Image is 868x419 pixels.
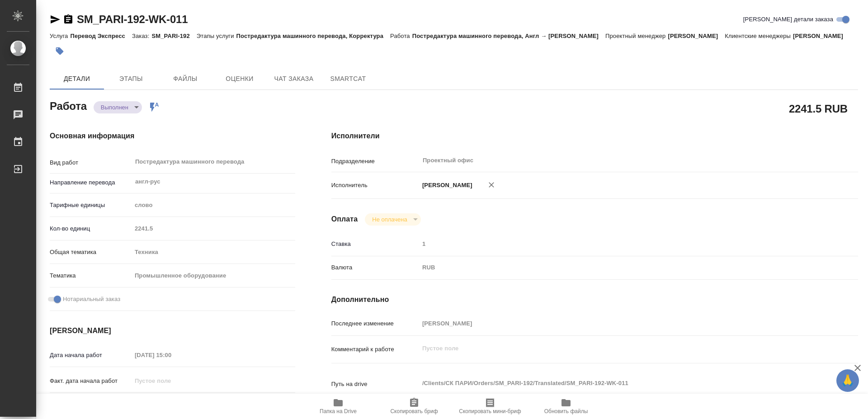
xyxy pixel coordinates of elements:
[164,73,207,85] span: Файлы
[50,131,295,141] h4: Основная информация
[419,237,814,250] input: Пустое поле
[331,181,419,190] p: Исполнитель
[459,408,521,414] span: Скопировать мини-бриф
[63,14,74,25] button: Скопировать ссылку
[50,97,87,113] h2: Работа
[793,33,850,39] p: [PERSON_NAME]
[836,369,859,392] button: 🙏
[331,380,419,389] p: Путь на drive
[272,73,316,85] span: Чат заказа
[70,33,132,39] p: Перевод Экспресс
[109,73,153,85] span: Этапы
[50,178,132,187] p: Направление перевода
[481,175,501,195] button: Удалить исполнителя
[218,73,261,85] span: Оценки
[331,157,419,166] p: Подразделение
[98,104,131,111] button: Выполнен
[132,198,295,213] div: слово
[331,131,858,141] h4: Исполнители
[50,201,132,210] p: Тарифные единицы
[331,240,419,249] p: Ставка
[331,263,419,272] p: Валюта
[369,216,410,223] button: Не оплачена
[789,101,848,116] h2: 2241.5 RUB
[94,101,142,113] div: Выполнен
[326,73,370,85] span: SmartCat
[50,325,295,336] h4: [PERSON_NAME]
[50,14,61,25] button: Скопировать ссылку для ЯМессенджера
[544,408,588,414] span: Обновить файлы
[50,33,70,39] p: Услуга
[605,33,668,39] p: Проектный менеджер
[331,319,419,328] p: Последнее изменение
[528,394,604,419] button: Обновить файлы
[412,33,605,39] p: Постредактура машинного перевода, Англ → [PERSON_NAME]
[743,15,833,24] span: [PERSON_NAME] детали заказа
[840,371,855,390] span: 🙏
[50,41,70,61] button: Добавить тэг
[419,181,472,190] p: [PERSON_NAME]
[63,295,120,304] span: Нотариальный заказ
[132,348,211,362] input: Пустое поле
[365,213,420,226] div: Выполнен
[419,317,814,330] input: Пустое поле
[50,351,132,360] p: Дата начала работ
[151,33,196,39] p: SM_PARI-192
[320,408,357,414] span: Папка на Drive
[132,245,295,260] div: Техника
[50,158,132,167] p: Вид работ
[132,268,295,283] div: Промышленное оборудование
[132,222,295,235] input: Пустое поле
[132,374,211,387] input: Пустое поле
[419,260,814,275] div: RUB
[452,394,528,419] button: Скопировать мини-бриф
[376,394,452,419] button: Скопировать бриф
[197,33,236,39] p: Этапы услуги
[419,376,814,391] textarea: /Clients/СК ПАРИ/Orders/SM_PARI-192/Translated/SM_PARI-192-WK-011
[132,33,151,39] p: Заказ:
[236,33,390,39] p: Постредактура машинного перевода, Корректура
[331,294,858,305] h4: Дополнительно
[331,214,358,225] h4: Оплата
[300,394,376,419] button: Папка на Drive
[725,33,793,39] p: Клиентские менеджеры
[55,73,99,85] span: Детали
[50,248,132,257] p: Общая тематика
[50,377,132,386] p: Факт. дата начала работ
[77,13,188,25] a: SM_PARI-192-WK-011
[331,345,419,354] p: Комментарий к работе
[390,33,412,39] p: Работа
[668,33,725,39] p: [PERSON_NAME]
[50,271,132,280] p: Тематика
[50,224,132,233] p: Кол-во единиц
[390,408,438,414] span: Скопировать бриф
